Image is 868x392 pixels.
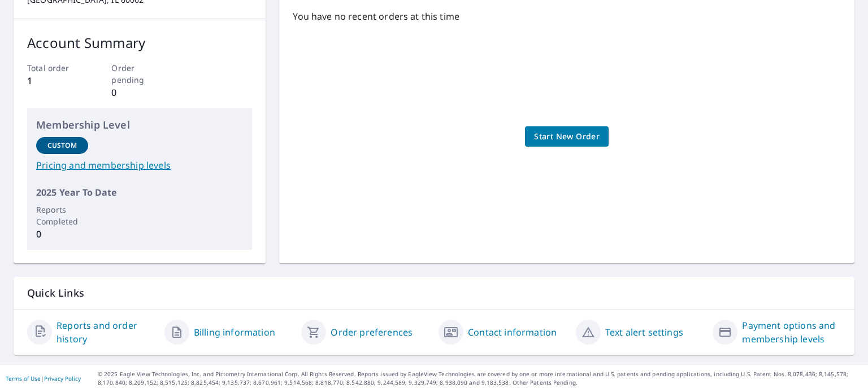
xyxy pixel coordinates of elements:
p: Quick Links [27,286,841,300]
a: Payment options and membership levels [742,319,841,346]
a: Pricing and membership levels [36,158,243,172]
a: Privacy Policy [44,375,81,382]
p: 0 [111,86,168,99]
a: Order preferences [331,325,413,339]
p: | [6,375,81,382]
a: Terms of Use [6,375,41,382]
p: 0 [36,227,88,241]
p: 2025 Year To Date [36,186,243,199]
a: Contact information [468,325,557,339]
p: Custom [47,140,77,151]
p: Membership Level [36,117,243,133]
p: Order pending [111,62,168,86]
p: Account Summary [27,33,252,53]
a: Reports and order history [57,319,155,346]
p: © 2025 Eagle View Technologies, Inc. and Pictometry International Corp. All Rights Reserved. Repo... [98,370,862,387]
a: Billing information [194,325,275,339]
a: Start New Order [525,126,609,147]
a: Text alert settings [605,325,683,339]
p: You have no recent orders at this time [293,10,841,23]
p: Reports Completed [36,204,88,227]
p: 1 [27,74,84,87]
p: Total order [27,62,84,74]
span: Start New Order [534,130,600,144]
